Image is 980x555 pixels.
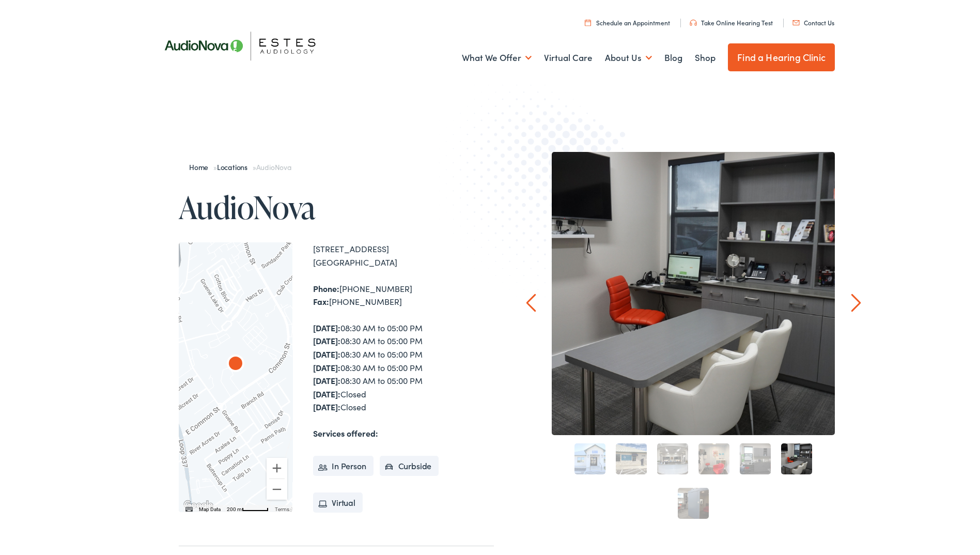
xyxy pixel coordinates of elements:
[690,18,697,24] img: utility icon
[224,503,272,510] button: Map Scale: 200 m per 48 pixels
[313,425,378,437] strong: Services offered:
[781,441,812,472] a: 6
[313,280,494,306] div: [PHONE_NUMBER] [PHONE_NUMBER]
[526,291,536,310] a: Prev
[189,160,213,170] a: Home
[698,441,729,472] a: 4
[179,188,494,222] h1: AudioNova
[616,441,647,472] a: 2
[657,441,688,472] a: 3
[313,454,374,474] li: In Person
[585,16,670,25] a: Schedule an Appointment
[227,504,242,510] span: 200 m
[199,504,221,511] button: Map Data
[275,504,289,510] a: Terms (opens in new tab)
[380,454,439,474] li: Curbside
[792,18,800,23] img: utility icon
[574,441,605,472] a: 1
[313,319,494,412] div: 08:30 AM to 05:00 PM 08:30 AM to 05:00 PM 08:30 AM to 05:00 PM 08:30 AM to 05:00 PM 08:30 AM to 0...
[695,37,715,75] a: Shop
[740,441,771,472] a: 5
[267,456,287,476] button: Zoom in
[792,16,834,25] a: Contact Us
[462,37,532,75] a: What We Offer
[256,160,291,170] span: AudioNova
[728,41,835,69] a: Find a Hearing Clinic
[313,360,340,371] strong: [DATE]:
[313,490,363,511] li: Virtual
[313,333,340,344] strong: [DATE]:
[544,37,593,75] a: Virtual Care
[585,17,591,24] img: utility icon
[678,486,709,517] a: 7
[690,16,773,25] a: Take Online Hearing Test
[313,294,329,305] strong: Fax:
[313,320,340,331] strong: [DATE]:
[189,160,291,170] span: » »
[313,240,494,267] div: [STREET_ADDRESS] [GEOGRAPHIC_DATA]
[313,281,339,292] strong: Phone:
[664,37,682,75] a: Blog
[851,291,861,310] a: Next
[313,346,340,358] strong: [DATE]:
[313,373,340,384] strong: [DATE]:
[185,504,193,511] button: Keyboard shortcuts
[605,37,652,75] a: About Us
[313,386,340,397] strong: [DATE]:
[223,350,248,375] div: AudioNova
[313,399,340,410] strong: [DATE]:
[267,477,287,498] button: Zoom out
[181,497,215,510] a: Open this area in Google Maps (opens a new window)
[217,160,253,170] a: Locations
[181,497,215,510] img: Google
